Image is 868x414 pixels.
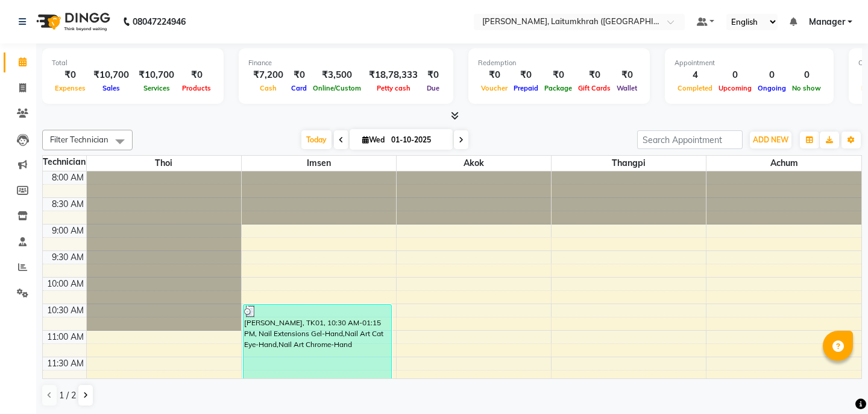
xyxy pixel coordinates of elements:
div: 8:30 AM [49,198,86,211]
div: 0 [715,68,755,82]
span: Upcoming [715,84,755,92]
span: Expenses [52,84,89,92]
span: Products [179,84,214,92]
span: Completed [675,84,715,92]
span: Cash [257,84,280,92]
iframe: chat widget [817,366,856,402]
span: Voucher [478,84,511,92]
div: ₹0 [52,68,89,82]
div: 11:30 AM [45,357,86,370]
div: ₹0 [478,68,511,82]
span: No show [789,84,824,92]
div: 10:00 AM [45,278,86,290]
div: ₹10,700 [89,68,134,82]
div: 9:30 AM [49,251,86,264]
div: Redemption [478,58,640,68]
div: ₹0 [179,68,214,82]
div: 0 [789,68,824,82]
span: Services [140,84,173,92]
div: ₹7,200 [248,68,288,82]
span: Package [541,84,575,92]
input: Search Appointment [637,130,743,149]
b: 08047224946 [133,5,186,39]
div: ₹18,78,333 [364,68,423,82]
div: ₹0 [423,68,444,82]
div: 8:00 AM [49,171,86,184]
div: 11:00 AM [45,331,86,343]
span: Due [424,84,442,92]
span: Akok [397,156,551,171]
div: ₹0 [288,68,310,82]
span: Thangpi [552,156,706,171]
span: ADD NEW [753,135,788,144]
div: ₹0 [614,68,640,82]
img: logo [31,5,113,39]
div: ₹0 [511,68,541,82]
span: Gift Cards [575,84,614,92]
span: Sales [99,84,123,92]
input: 2025-10-01 [388,131,448,149]
span: 1 / 2 [59,389,76,402]
span: Manager [809,16,845,28]
div: Total [52,58,214,68]
div: Appointment [675,58,824,68]
div: ₹0 [541,68,575,82]
div: ₹0 [575,68,614,82]
span: Wallet [614,84,640,92]
div: ₹3,500 [310,68,364,82]
div: ₹10,700 [134,68,179,82]
div: 0 [755,68,789,82]
span: Filter Technician [50,135,108,144]
span: achum [706,156,861,171]
div: 4 [675,68,715,82]
span: Petty cash [374,84,414,92]
span: Online/Custom [310,84,364,92]
div: 9:00 AM [49,225,86,237]
div: Finance [248,58,444,68]
span: Thoi [87,156,241,171]
div: 10:30 AM [45,304,86,317]
span: Wed [359,135,388,144]
div: Technician [43,156,86,168]
span: Today [301,130,332,149]
button: ADD NEW [750,132,791,148]
span: Card [288,84,310,92]
span: Ongoing [755,84,789,92]
span: Imsen [242,156,396,171]
span: Prepaid [511,84,541,92]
